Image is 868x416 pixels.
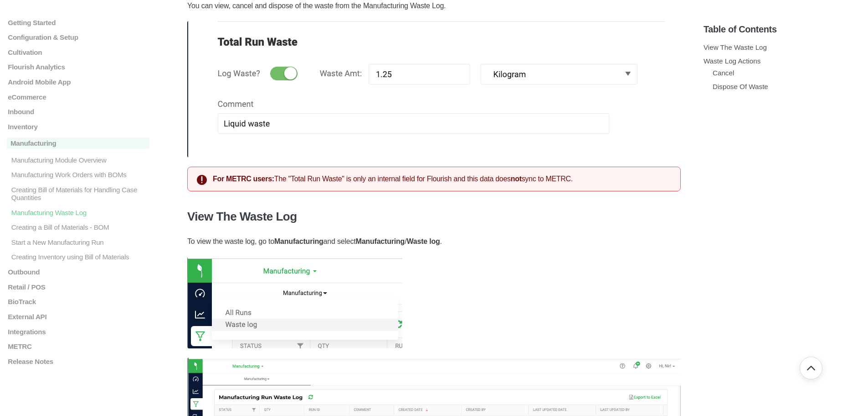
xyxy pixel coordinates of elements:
p: To view the waste log, go to and select / . [187,236,681,247]
a: Inbound [7,108,149,116]
a: Release Notes [7,358,149,365]
a: Getting Started [7,18,149,26]
a: eCommerce [7,93,149,100]
a: Dispose Of Waste [713,83,768,90]
a: BioTrack [7,298,149,305]
p: Creating a Bill of Materials - BOM [10,223,149,231]
a: Manufacturing [7,137,149,149]
a: Manufacturing Waste Log [7,208,149,216]
a: Manufacturing Module Overview [7,156,149,163]
a: View The Waste Log [704,43,767,51]
p: Manufacturing Module Overview [10,156,149,163]
a: External API [7,313,149,321]
a: Creating Bill of Materials for Handling Case Quantities [7,186,149,201]
a: Outbound [7,268,149,276]
img: screen-shot-2022-10-27-at-4-48-14-pm.png [187,257,402,348]
a: Inventory [7,123,149,131]
a: Start a New Manufacturing Run [7,238,149,246]
a: Retail / POS [7,283,149,290]
a: METRC [7,342,149,350]
a: Creating Inventory using Bill of Materials [7,253,149,261]
strong: Waste log [406,237,440,245]
a: Waste Log Actions [704,57,760,65]
strong: Manufacturing [274,237,324,245]
h5: Table of Contents [704,24,861,35]
p: Start a New Manufacturing Run [10,238,149,246]
p: Manufacturing Waste Log [10,208,149,216]
strong: For METRC users: [213,175,274,183]
div: The "Total Run Waste" is only an internal field for Flourish and this data does sync to METRC. [187,167,681,191]
p: Creating Bill of Materials for Handling Case Quantities [10,186,149,201]
section: Table of Contents [704,9,861,402]
a: Manufacturing Work Orders with BOMs [7,171,149,179]
p: Manufacturing Work Orders with BOMs [10,171,149,179]
a: Cancel [713,69,734,77]
strong: Manufacturing [356,237,405,245]
a: Configuration & Setup [7,33,149,41]
a: Cultivation [7,48,149,56]
h3: View The Waste Log [187,210,681,224]
button: Go back to top of document [800,357,822,379]
a: Flourish Analytics [7,63,149,71]
img: image.png [187,21,665,158]
a: Integrations [7,327,149,335]
a: Creating a Bill of Materials - BOM [7,223,149,231]
strong: not [511,175,522,183]
a: Android Mobile App [7,78,149,86]
p: Creating Inventory using Bill of Materials [10,253,149,261]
